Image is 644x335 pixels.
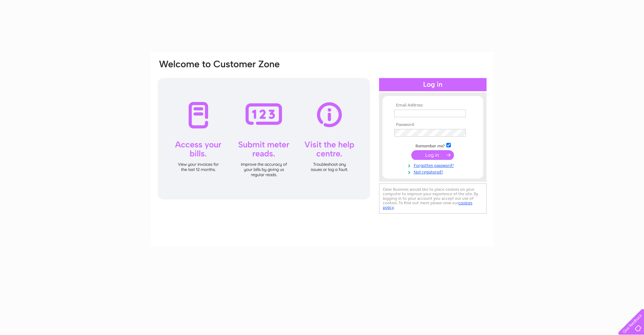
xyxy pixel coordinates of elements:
th: Email Address: [393,103,473,108]
input: Submit [411,150,454,160]
a: Not registered? [394,168,473,175]
td: Remember me? [393,142,473,149]
a: Forgotten password? [394,162,473,168]
div: Clear Business would like to place cookies on your computer to improve your experience of the sit... [379,183,487,214]
th: Password: [393,122,473,127]
a: cookies policy [383,200,472,210]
